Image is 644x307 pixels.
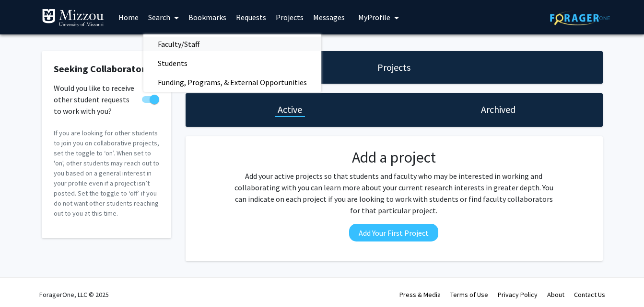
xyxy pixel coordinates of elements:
a: About [547,290,564,299]
a: Contact Us [574,290,605,299]
iframe: Chat [7,264,41,300]
a: Press & Media [399,290,441,299]
h2: Add a project [231,148,556,166]
a: Home [114,0,143,34]
a: Faculty/Staff [143,37,321,51]
a: Students [143,56,321,70]
h2: Seeking Collaborators? [54,63,159,75]
p: If you are looking for other students to join you on collaborative projects, set the toggle to ‘o... [54,128,159,219]
p: Add your active projects so that students and faculty who may be interested in working and collab... [231,170,556,216]
a: Projects [271,0,308,34]
h1: Archived [481,103,515,116]
span: Faculty/Staff [143,34,214,54]
a: Search [143,0,184,34]
span: Funding, Programs, & External Opportunities [143,73,321,92]
span: Would you like to receive other student requests to work with you? [54,82,138,117]
img: ForagerOne Logo [550,11,610,25]
h1: Active [278,103,302,116]
a: Requests [231,0,271,34]
img: University of Missouri Logo [42,9,104,28]
span: Students [143,54,202,73]
a: Privacy Policy [498,290,538,299]
h1: Projects [377,61,410,74]
a: Messages [308,0,350,34]
button: Add Your First Project [349,224,438,241]
span: My Profile [358,12,390,22]
a: Terms of Use [450,290,488,299]
a: Bookmarks [184,0,231,34]
a: Funding, Programs, & External Opportunities [143,75,321,89]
